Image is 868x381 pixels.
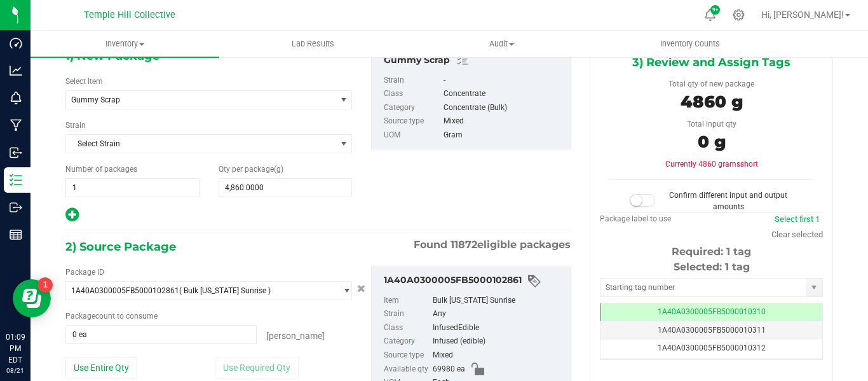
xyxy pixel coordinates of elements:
[761,10,844,20] span: Hi, [PERSON_NAME]!
[66,135,336,153] span: Select Strain
[384,349,430,363] label: Source type
[731,9,747,21] div: Manage settings
[6,366,25,375] p: 08/21
[353,280,369,298] button: Cancel button
[600,214,671,223] span: Package label to use
[10,174,22,186] inline-svg: Inventory
[433,307,564,321] div: Any
[275,38,351,50] span: Lab Results
[6,331,25,366] p: 01:09 PM EDT
[71,286,179,295] span: 1A40A0300005FB5000102861
[665,160,758,169] span: Currently 4860 grams
[384,74,441,88] label: Strain
[384,101,441,115] label: Category
[274,165,283,174] span: (g)
[433,349,564,363] div: Mixed
[266,331,325,341] span: [PERSON_NAME]
[65,312,158,321] span: Package to consume
[672,246,751,258] span: Required: 1 tag
[632,53,790,72] span: 3) Review and Assign Tags
[658,307,766,316] span: 1A40A0300005FB5000010310
[444,128,564,142] div: Gram
[600,279,806,296] input: Starting tag number
[179,286,271,295] span: ( Bulk [US_STATE] Sunrise )
[84,10,175,20] span: Temple Hill Collective
[71,95,320,104] span: Gummy Scrap
[10,228,22,241] inline-svg: Reports
[384,87,441,101] label: Class
[384,321,430,335] label: Class
[668,80,754,88] span: Total qty of new package
[384,294,430,308] label: Item
[65,237,176,256] span: 2) Source Package
[674,261,750,273] span: Selected: 1 tag
[384,274,564,289] div: 1A40A0300005FB5000102861
[384,363,430,377] label: Available qty
[408,38,595,50] span: Audit
[336,282,351,300] span: select
[687,120,736,128] span: Total input qty
[215,357,299,378] button: Use Required Qty
[384,53,564,69] div: Gummy Scrap
[658,343,766,352] span: 1A40A0300005FB5000010312
[95,312,115,321] span: count
[10,92,22,104] inline-svg: Monitoring
[10,119,22,132] inline-svg: Manufacturing
[433,335,564,349] div: Infused (edible)
[384,128,441,142] label: UOM
[31,31,219,57] a: Inventory
[407,31,596,57] a: Audit
[10,201,22,214] inline-svg: Outbound
[596,31,785,57] a: Inventory Counts
[806,279,822,296] span: select
[433,294,564,308] div: Bulk [US_STATE] Sunrise
[219,165,283,174] span: Qty per package
[65,76,103,87] label: Select Item
[444,114,564,128] div: Mixed
[384,307,430,321] label: Strain
[384,335,430,349] label: Category
[66,179,199,197] input: 1
[65,213,79,222] span: Add new output
[658,326,766,335] span: 1A40A0300005FB5000010311
[451,239,477,251] span: 11872
[444,74,564,88] div: -
[37,277,53,293] iframe: Resource center unread badge
[10,37,22,50] inline-svg: Dashboard
[681,92,743,112] span: 4860 g
[336,91,351,109] span: select
[10,64,22,77] inline-svg: Analytics
[433,321,564,335] div: InfusedEdible
[669,191,787,211] span: Confirm different input and output amounts
[219,179,352,197] input: 4,860.0000
[65,165,137,174] span: Number of packages
[66,326,256,343] input: 0 ea
[444,101,564,115] div: Concentrate (Bulk)
[444,87,564,101] div: Concentrate
[65,120,86,131] label: Strain
[65,357,137,378] button: Use Entire Qty
[10,146,22,159] inline-svg: Inbound
[414,237,571,253] span: Found eligible packages
[712,8,718,13] span: 9+
[219,31,408,57] a: Lab Results
[384,114,441,128] label: Source type
[65,268,104,277] span: Package ID
[740,160,758,169] span: short
[433,363,465,377] span: 69980 ea
[643,38,737,50] span: Inventory Counts
[771,230,823,239] a: Clear selected
[13,279,51,317] iframe: Resource center
[698,132,726,152] span: 0 g
[31,38,219,50] span: Inventory
[775,214,820,224] a: Select first 1
[336,135,351,153] span: select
